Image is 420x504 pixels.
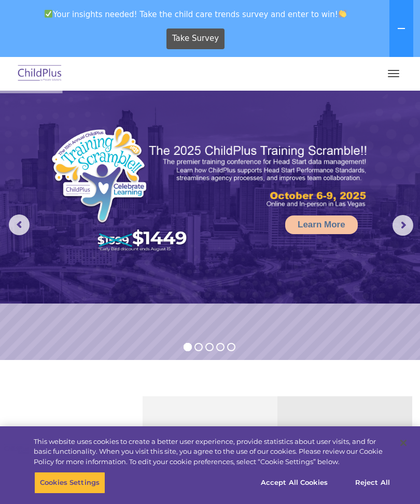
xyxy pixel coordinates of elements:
[392,431,415,454] button: Close
[34,472,105,494] button: Cookies Settings
[34,437,391,467] div: This website uses cookies to create a better user experience, provide statistics about user visit...
[45,10,52,18] img: ✅
[166,28,225,49] a: Take Survey
[255,472,333,494] button: Accept All Cookies
[4,4,387,24] span: Your insights needed! Take the child care trends survey and enter to win!
[285,215,358,234] a: Learn More
[172,30,219,48] span: Take Survey
[16,62,64,86] img: ChildPlus by Procare Solutions
[339,10,346,18] img: 👏
[340,472,405,494] button: Reject All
